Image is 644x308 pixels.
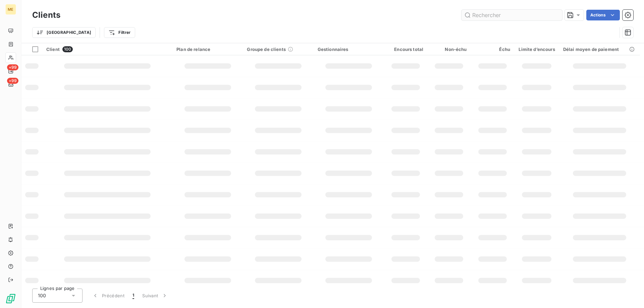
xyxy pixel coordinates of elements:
span: +99 [7,64,18,70]
span: 100 [38,292,46,299]
span: 100 [62,46,73,52]
button: Précédent [88,289,128,303]
div: Plan de relance [176,47,239,52]
div: Limite d’encours [518,47,555,52]
button: Suivant [138,289,172,303]
span: Groupe de clients [247,47,286,52]
span: 1 [132,292,134,299]
span: +99 [7,78,18,84]
a: +99 [5,66,16,76]
div: Gestionnaires [318,47,380,52]
h3: Clients [32,9,60,21]
input: Rechercher [462,10,562,20]
div: ME [5,4,16,15]
button: Actions [586,10,620,20]
button: [GEOGRAPHIC_DATA] [32,27,96,38]
button: Filtrer [104,27,135,38]
span: Client [46,47,60,52]
div: Encours total [388,47,423,52]
div: Non-échu [431,47,467,52]
button: 1 [128,289,138,303]
div: Échu [475,47,510,52]
img: Logo LeanPay [5,293,16,304]
a: +99 [5,79,16,90]
div: Délai moyen de paiement [563,47,636,52]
